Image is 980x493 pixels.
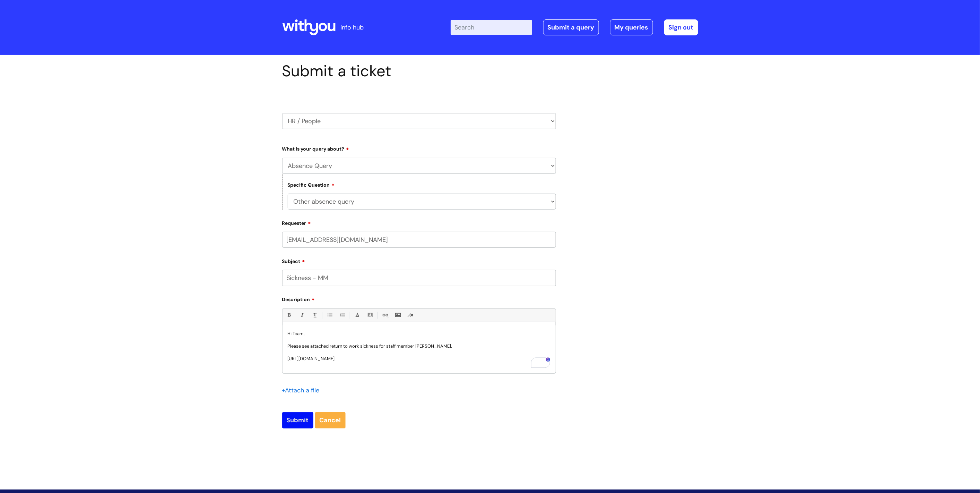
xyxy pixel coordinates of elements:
label: What is your query about? [282,144,556,152]
a: Link [381,311,389,320]
a: Bold (Ctrl-B) [285,311,293,320]
p: info hub [341,22,364,33]
p: Hi Team, [288,331,550,337]
a: Italic (Ctrl-I) [297,311,306,320]
a: Underline(Ctrl-U) [310,311,319,320]
span: + [282,386,285,394]
a: Insert Image... [393,311,402,320]
input: Submit [282,412,313,428]
a: 1. Ordered List (Ctrl-Shift-8) [338,311,347,320]
a: Sign out [664,19,698,35]
p: [URL][DOMAIN_NAME] [288,356,550,362]
p: Please see attached return to work sickness for staff member [PERSON_NAME]. [288,343,550,349]
a: Font Color [353,311,362,320]
a: Back Color [366,311,374,320]
label: Specific Question [288,181,335,188]
label: Requester [282,218,556,226]
label: Description [282,294,556,303]
a: Remove formatting (Ctrl-\) [406,311,415,320]
a: My queries [610,19,653,35]
label: Subject [282,256,556,264]
div: Attach a file [282,385,324,396]
div: To enrich screen reader interactions, please activate Accessibility in Grammarly extension settings [283,325,556,373]
a: • Unordered List (Ctrl-Shift-7) [325,311,334,320]
input: Email [282,232,556,248]
div: | - [451,19,698,35]
input: Search [451,20,532,35]
a: Cancel [315,412,346,428]
h1: Submit a ticket [282,62,556,80]
a: Submit a query [543,19,599,35]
